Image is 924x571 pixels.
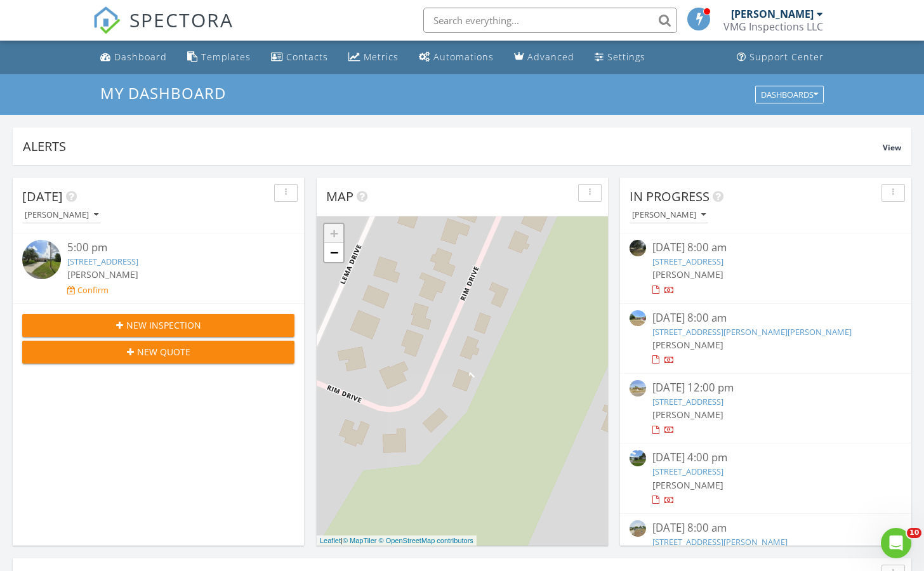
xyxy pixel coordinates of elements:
[266,46,333,69] a: Contacts
[732,46,829,69] a: Support Center
[881,528,911,558] iframe: Intercom live chat
[652,520,880,536] div: [DATE] 8:00 am
[731,8,814,20] div: [PERSON_NAME]
[77,285,109,295] div: Confirm
[652,326,852,338] a: [STREET_ADDRESS][PERSON_NAME][PERSON_NAME]
[67,284,109,296] a: Confirm
[723,20,823,33] div: VMG Inspections LLC
[652,256,723,267] a: [STREET_ADDRESS]
[652,240,880,256] div: [DATE] 8:00 am
[182,46,256,69] a: Templates
[630,188,709,205] span: In Progress
[630,520,646,537] img: streetview
[414,46,499,69] a: Automations (Basic)
[652,380,880,396] div: [DATE] 12:00 pm
[67,256,138,267] a: [STREET_ADDRESS]
[652,310,880,326] div: [DATE] 8:00 am
[749,51,824,63] div: Support Center
[93,17,234,44] a: SPECTORA
[607,51,645,63] div: Settings
[324,224,343,243] a: Zoom in
[22,207,101,224] button: [PERSON_NAME]
[67,240,272,256] div: 5:00 pm
[509,46,579,69] a: Advanced
[630,380,902,436] a: [DATE] 12:00 pm [STREET_ADDRESS] [PERSON_NAME]
[129,6,234,33] span: SPECTORA
[652,536,788,548] a: [STREET_ADDRESS][PERSON_NAME]
[22,341,294,364] button: New Quote
[630,450,902,506] a: [DATE] 4:00 pm [STREET_ADDRESS] [PERSON_NAME]
[590,46,650,69] a: Settings
[761,90,818,99] div: Dashboards
[25,211,98,220] div: [PERSON_NAME]
[22,188,63,205] span: [DATE]
[23,138,883,155] div: Alerts
[137,345,190,358] span: New Quote
[22,240,294,296] a: 5:00 pm [STREET_ADDRESS] [PERSON_NAME] Confirm
[326,188,353,205] span: Map
[652,268,723,280] span: [PERSON_NAME]
[126,318,201,332] span: New Inspection
[22,314,294,337] button: New Inspection
[379,537,473,544] a: © OpenStreetMap contributors
[630,380,646,397] img: streetview
[93,6,121,34] img: The Best Home Inspection Software - Spectora
[630,310,646,327] img: streetview
[114,51,167,63] div: Dashboard
[907,528,921,538] span: 10
[630,240,646,256] img: streetview
[630,240,902,296] a: [DATE] 8:00 am [STREET_ADDRESS] [PERSON_NAME]
[67,268,138,280] span: [PERSON_NAME]
[652,409,723,421] span: [PERSON_NAME]
[630,450,646,466] img: streetview
[317,535,477,546] div: |
[324,243,343,262] a: Zoom out
[652,339,723,351] span: [PERSON_NAME]
[433,51,494,63] div: Automations
[286,51,328,63] div: Contacts
[364,51,399,63] div: Metrics
[883,142,901,153] span: View
[320,537,341,544] a: Leaflet
[343,46,404,69] a: Metrics
[652,479,723,491] span: [PERSON_NAME]
[22,240,61,279] img: streetview
[466,371,477,381] i: 1
[95,46,172,69] a: Dashboard
[423,8,677,33] input: Search everything...
[527,51,574,63] div: Advanced
[462,366,470,374] div: 2442 Rim Dr, Spring Hill, FL 34609
[652,450,880,466] div: [DATE] 4:00 pm
[100,82,226,103] span: My Dashboard
[201,51,251,63] div: Templates
[652,466,723,477] a: [STREET_ADDRESS]
[632,211,706,220] div: [PERSON_NAME]
[630,310,902,367] a: [DATE] 8:00 am [STREET_ADDRESS][PERSON_NAME][PERSON_NAME] [PERSON_NAME]
[343,537,377,544] a: © MapTiler
[630,207,708,224] button: [PERSON_NAME]
[652,396,723,407] a: [STREET_ADDRESS]
[755,86,824,103] button: Dashboards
